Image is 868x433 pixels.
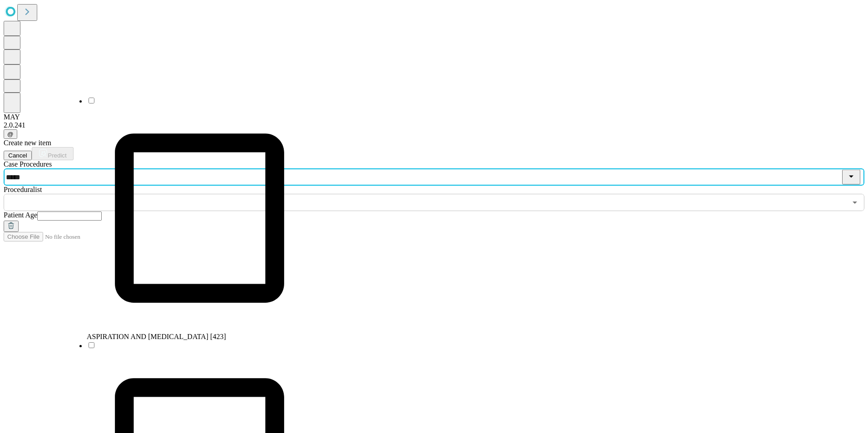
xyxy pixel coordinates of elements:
[87,333,226,340] span: ASPIRATION AND [MEDICAL_DATA] [423]
[7,131,14,138] span: @
[4,186,42,193] span: Proceduralist
[4,151,32,160] button: Cancel
[4,160,52,168] span: Scheduled Procedure
[32,147,74,160] button: Predict
[4,113,864,121] div: MAY
[4,211,37,219] span: Patient Age
[842,170,860,185] button: Close
[48,152,66,159] span: Predict
[4,121,864,129] div: 2.0.241
[848,196,861,209] button: Open
[4,139,51,147] span: Create new item
[4,129,17,139] button: @
[8,152,27,159] span: Cancel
